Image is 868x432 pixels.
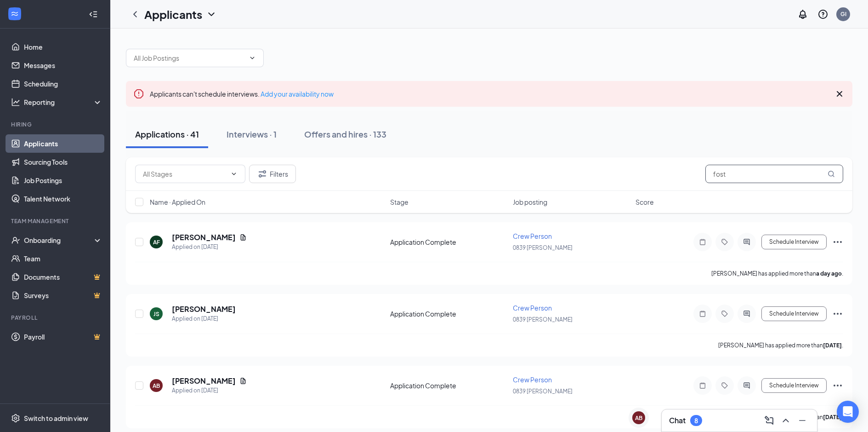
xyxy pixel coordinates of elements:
[761,235,827,249] button: Schedule Interview
[719,310,730,317] svg: Tag
[761,306,827,321] button: Schedule Interview
[11,414,20,423] svg: Settings
[144,6,202,22] h1: Applicants
[697,310,708,317] svg: Note
[761,378,827,393] button: Schedule Interview
[206,9,217,20] svg: ChevronDown
[24,75,102,93] a: Scheduling
[764,415,775,426] svg: ComposeMessage
[24,268,102,286] a: DocumentsCrown
[249,54,256,62] svg: ChevronDown
[239,377,247,385] svg: Document
[24,153,102,171] a: Sourcing Tools
[513,304,552,312] span: Crew Person
[832,308,843,319] svg: Ellipses
[24,134,102,153] a: Applicants
[11,314,101,322] div: Payroll
[150,90,334,98] span: Applicants can't schedule interviews.
[705,165,843,183] input: Search in applications
[834,88,845,99] svg: Cross
[24,328,102,346] a: PayrollCrown
[134,53,245,63] input: All Job Postings
[513,388,573,395] span: 0839 [PERSON_NAME]
[832,236,843,248] svg: Ellipses
[390,237,507,247] div: Application Complete
[153,310,159,318] div: JS
[741,238,752,246] svg: ActiveChat
[172,386,247,395] div: Applied on [DATE]
[828,170,835,178] svg: MagnifyingGlass
[816,270,842,277] b: a day ago
[797,9,808,20] svg: Notifications
[11,98,20,107] svg: Analysis
[513,375,552,384] span: Crew Person
[513,316,573,323] span: 0839 [PERSON_NAME]
[823,342,842,349] b: [DATE]
[172,314,236,323] div: Applied on [DATE]
[11,121,101,128] div: Hiring
[390,309,507,318] div: Application Complete
[697,238,708,246] svg: Note
[797,415,808,426] svg: Minimize
[390,381,507,390] div: Application Complete
[635,197,654,207] span: Score
[153,382,160,390] div: AB
[135,128,199,140] div: Applications · 41
[741,310,752,317] svg: ActiveChat
[230,170,238,178] svg: ChevronDown
[304,128,386,140] div: Offers and hires · 133
[741,382,752,389] svg: ActiveChat
[669,415,686,426] h3: Chat
[697,382,708,389] svg: Note
[153,238,160,246] div: AF
[24,98,103,107] div: Reporting
[513,197,547,207] span: Job posting
[257,168,268,179] svg: Filter
[239,234,247,241] svg: Document
[24,249,102,268] a: Team
[711,270,843,277] p: [PERSON_NAME] has applied more than .
[227,128,277,140] div: Interviews · 1
[778,413,793,428] button: ChevronUp
[261,90,334,98] a: Add your availability now
[172,242,247,252] div: Applied on [DATE]
[840,10,846,18] div: GI
[635,414,642,422] div: AB
[24,286,102,305] a: SurveysCrown
[172,232,236,242] h5: [PERSON_NAME]
[11,236,20,245] svg: UserCheck
[143,169,227,179] input: All Stages
[10,9,19,18] svg: WorkstreamLogo
[694,417,698,425] div: 8
[24,171,102,190] a: Job Postings
[513,244,573,251] span: 0839 [PERSON_NAME]
[823,414,842,420] b: [DATE]
[24,190,102,208] a: Talent Network
[762,413,777,428] button: ComposeMessage
[837,401,859,423] div: Open Intercom Messenger
[130,9,141,20] svg: ChevronLeft
[24,56,102,75] a: Messages
[513,232,552,240] span: Crew Person
[718,341,843,349] p: [PERSON_NAME] has applied more than .
[89,10,98,19] svg: Collapse
[11,217,101,225] div: Team Management
[832,380,843,391] svg: Ellipses
[719,238,730,246] svg: Tag
[719,382,730,389] svg: Tag
[817,9,828,20] svg: QuestionInfo
[24,38,102,56] a: Home
[24,414,88,423] div: Switch to admin view
[150,197,205,207] span: Name · Applied On
[780,415,791,426] svg: ChevronUp
[795,413,810,428] button: Minimize
[390,197,408,207] span: Stage
[133,88,144,99] svg: Error
[172,304,236,314] h5: [PERSON_NAME]
[24,236,95,245] div: Onboarding
[172,376,236,386] h5: [PERSON_NAME]
[249,165,296,183] button: Filter Filters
